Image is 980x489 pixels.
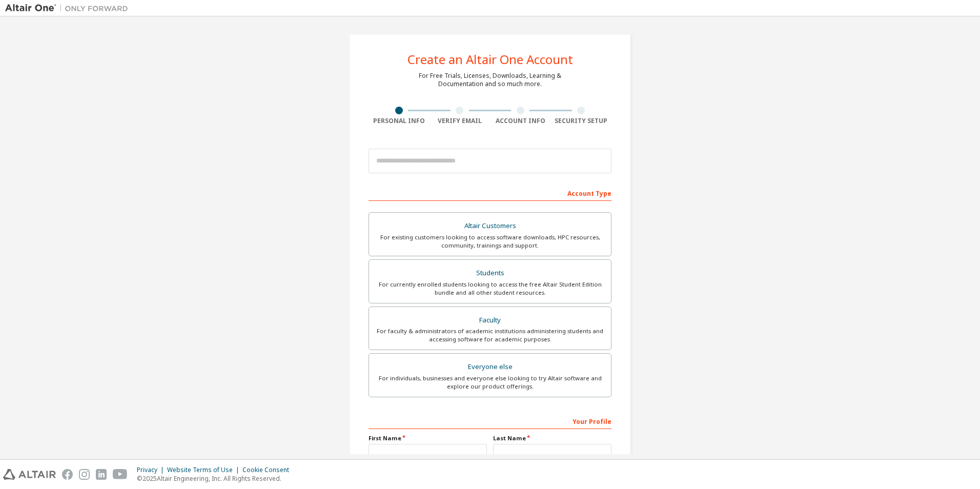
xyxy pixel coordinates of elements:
div: Website Terms of Use [167,466,242,474]
div: Students [375,266,605,280]
img: instagram.svg [79,469,90,480]
div: Altair Customers [375,219,605,233]
div: Everyone else [375,360,605,374]
img: facebook.svg [62,469,73,480]
label: First Name [369,434,487,442]
p: © 2025 Altair Engineering, Inc. All Rights Reserved. [137,474,295,483]
div: Security Setup [551,117,612,125]
div: For faculty & administrators of academic institutions administering students and accessing softwa... [375,327,605,343]
div: Verify Email [430,117,491,125]
div: Privacy [137,466,167,474]
img: altair_logo.svg [3,469,56,480]
img: Altair One [5,3,133,13]
div: Personal Info [369,117,430,125]
img: linkedin.svg [96,469,107,480]
div: Faculty [375,313,605,328]
div: Cookie Consent [242,466,295,474]
div: Account Type [369,185,611,201]
div: For Free Trials, Licenses, Downloads, Learning & Documentation and so much more. [419,72,561,88]
img: youtube.svg [113,469,128,480]
div: For existing customers looking to access software downloads, HPC resources, community, trainings ... [375,233,605,250]
div: For individuals, businesses and everyone else looking to try Altair software and explore our prod... [375,374,605,391]
label: Last Name [493,434,611,442]
div: Account Info [490,117,551,125]
div: Your Profile [369,413,611,429]
div: Create an Altair One Account [407,53,573,66]
div: For currently enrolled students looking to access the free Altair Student Edition bundle and all ... [375,280,605,297]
